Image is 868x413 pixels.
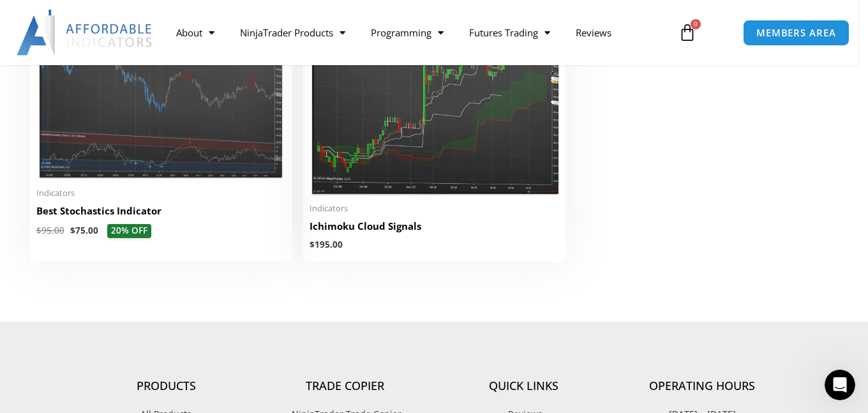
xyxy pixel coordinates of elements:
[36,225,64,236] bdi: 95.00
[227,18,358,47] a: NinjaTrader Products
[17,10,154,56] img: LogoAI | Affordable Indicators – NinjaTrader
[358,18,456,47] a: Programming
[310,239,343,250] bdi: 195.00
[77,379,255,393] h4: Products
[36,188,286,199] span: Indicators
[434,379,613,393] h4: Quick Links
[691,19,701,29] span: 0
[456,18,563,47] a: Futures Trading
[36,204,286,224] a: Best Stochastics Indicator
[743,20,849,46] a: MEMBERS AREA
[255,379,434,393] h4: Trade Copier
[310,220,559,239] a: Ichimoku Cloud Signals
[563,18,624,47] a: Reviews
[163,18,670,47] nav: Menu
[825,370,855,400] iframe: Intercom live chat
[36,225,41,236] span: $
[310,203,559,214] span: Indicators
[659,14,715,51] a: 0
[163,18,227,47] a: About
[613,379,791,393] h4: Operating Hours
[310,239,315,250] span: $
[310,220,559,233] h2: Ichimoku Cloud Signals
[756,28,836,38] span: MEMBERS AREA
[70,225,75,236] span: $
[70,225,98,236] bdi: 75.00
[36,204,286,218] h2: Best Stochastics Indicator
[107,224,151,238] span: 20% OFF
